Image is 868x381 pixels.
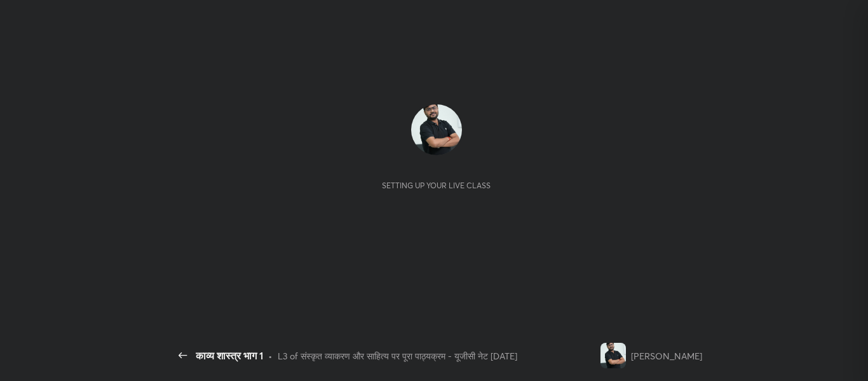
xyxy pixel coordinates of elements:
img: 31d6202e24874d09b4432fa15980d6ab.jpg [411,104,462,155]
img: 31d6202e24874d09b4432fa15980d6ab.jpg [600,343,626,368]
div: [PERSON_NAME] [631,349,702,363]
div: Setting up your live class [382,181,491,190]
div: L3 of संस्कृत व्याकरण और साहित्य पर पूरा पाठ्यक्रम - यूजीसी नेट [DATE] [278,349,517,363]
div: • [268,349,273,363]
div: काव्य शास्त्र भाग 1 [196,348,263,363]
